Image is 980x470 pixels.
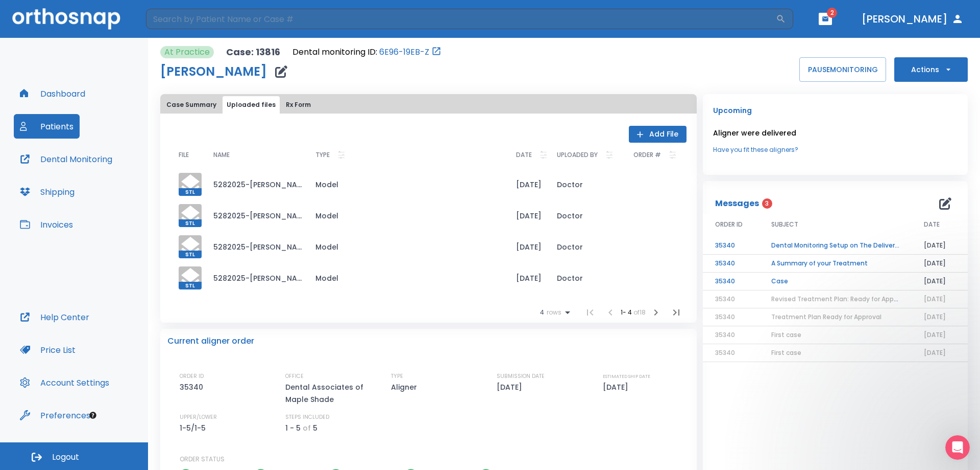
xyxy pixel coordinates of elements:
a: Have you fit these aligners? [713,145,958,154]
span: STL [179,282,202,289]
a: 6E96-19EB-Z [379,46,429,58]
button: Account Settings [14,370,115,395]
button: Case Summary [162,96,220,114]
span: STL [179,188,202,196]
button: Add File [629,126,687,143]
iframe: Intercom live chat [945,435,970,460]
p: Aligner [391,381,421,393]
span: 3 [762,198,772,209]
p: TYPE [391,372,403,381]
button: Uploaded files [223,96,280,114]
span: [DATE] [924,295,946,303]
p: ESTIMATED SHIP DATE [603,372,650,381]
h1: [PERSON_NAME] [160,65,267,78]
p: UPLOADED BY [557,149,598,161]
button: Patients [14,114,80,139]
td: 35340 [703,237,759,255]
span: STL [179,219,202,227]
td: Model [307,200,508,231]
span: 35340 [715,330,735,339]
td: Model [307,262,508,294]
div: Open patient in dental monitoring portal [292,46,442,58]
td: Doctor [549,231,625,262]
span: Logout [52,452,79,463]
p: DATE [516,149,532,161]
p: 35340 [180,381,207,393]
td: Doctor [549,262,625,294]
span: [DATE] [924,330,946,339]
p: 5 [313,422,317,434]
span: 35340 [715,312,735,321]
td: 5282025-[PERSON_NAME]-mandibular.stl_simplified.stl [205,169,307,200]
span: 2 [827,8,837,18]
p: 1-5/1-5 [180,422,209,434]
td: Model [307,169,508,200]
button: Invoices [14,212,79,237]
p: [DATE] [603,381,632,393]
td: Doctor [549,200,625,231]
p: SUBMISSION DATE [497,372,545,381]
button: Price List [14,338,82,362]
span: of 18 [633,308,646,317]
span: [DATE] [924,348,946,357]
td: Dental Monitoring Setup on The Delivery Day [759,237,912,255]
span: ORDER ID [715,220,743,229]
button: Dashboard [14,81,91,106]
p: Current aligner order [167,335,254,347]
p: ORDER # [633,149,661,161]
span: 35340 [715,348,735,357]
p: Dental Associates of Maple Shade [285,381,372,406]
button: PAUSEMONITORING [799,57,886,82]
span: NAME [213,152,230,158]
button: Actions [894,57,968,82]
p: 1 - 5 [285,422,301,434]
td: 5282025-[PERSON_NAME]-occlusionsecond.stl_simplified.stl [205,200,307,231]
p: STEPS INCLUDED [285,413,329,422]
p: TYPE [315,149,330,161]
td: [DATE] [508,169,549,200]
td: [DATE] [508,262,549,294]
span: Revised Treatment Plan: Ready for Approval [771,295,909,303]
span: 35340 [715,295,735,303]
span: Treatment Plan Ready for Approval [771,312,881,321]
input: Search by Patient Name or Case # [146,9,776,29]
div: tabs [162,96,695,114]
td: 35340 [703,273,759,290]
td: 5282025-[PERSON_NAME]-maxillary.stl_simplified.stl [205,262,307,294]
div: Tooltip anchor [88,411,97,420]
p: of [303,422,311,434]
span: STL [179,251,202,258]
span: [DATE] [924,312,946,321]
span: 1 - 4 [621,308,633,317]
td: Model [307,231,508,262]
td: [DATE] [912,237,968,255]
td: A Summary of your Treatment [759,255,912,273]
td: [DATE] [508,200,549,231]
button: Dental Monitoring [14,147,118,171]
p: OFFICE [285,372,304,381]
p: [DATE] [497,381,526,393]
img: Orthosnap [12,8,120,29]
td: Case [759,273,912,290]
button: Shipping [14,180,81,204]
button: Help Center [14,305,95,329]
p: UPPER/LOWER [180,413,217,422]
td: [DATE] [508,231,549,262]
p: Dental monitoring ID: [292,46,377,58]
button: Preferences [14,403,96,428]
span: 4 [540,309,544,316]
span: First case [771,330,801,339]
button: [PERSON_NAME] [857,10,968,28]
span: DATE [924,220,940,229]
span: rows [544,309,561,316]
button: Rx Form [282,96,315,114]
p: ORDER ID [180,372,204,381]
